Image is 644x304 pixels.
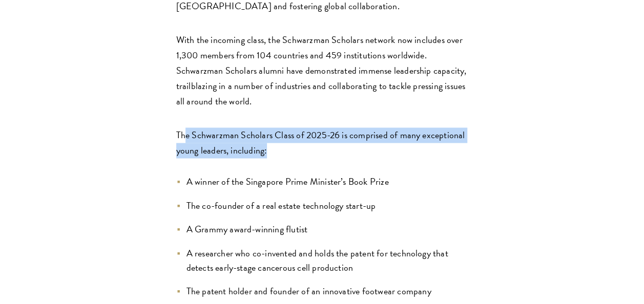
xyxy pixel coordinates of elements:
[176,198,468,212] li: The co-founder of a real estate technology start-up
[176,175,468,189] li: A winner of the Singapore Prime Minister’s Book Prize
[176,222,468,236] li: A Grammy award-winning flutist
[176,127,468,158] p: The Schwarzman Scholars Class of 2025-26 is comprised of many exceptional young leaders, including:
[176,246,468,274] li: A researcher who co-invented and holds the patent for technology that detects early-stage cancero...
[176,32,468,109] p: With the incoming class, the Schwarzman Scholars network now includes over 1,300 members from 104...
[176,284,468,298] li: The patent holder and founder of an innovative footwear company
